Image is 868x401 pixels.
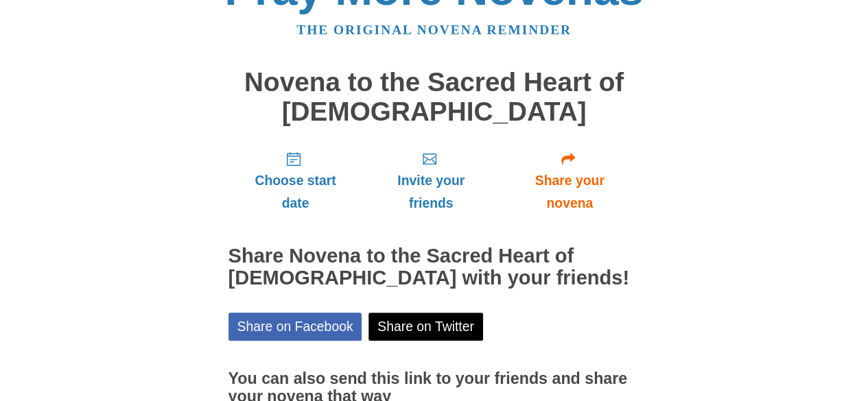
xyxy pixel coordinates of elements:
a: Share on Twitter [368,313,483,341]
span: Share your novena [513,169,626,215]
a: Share your novena [500,140,640,221]
a: Invite your friends [362,140,499,221]
h1: Novena to the Sacred Heart of [DEMOGRAPHIC_DATA] [228,68,640,126]
a: Choose start date [228,140,363,221]
a: Share on Facebook [228,313,362,341]
a: The original novena reminder [296,23,572,37]
span: Invite your friends [376,169,485,215]
span: Choose start date [242,169,349,215]
h2: Share Novena to the Sacred Heart of [DEMOGRAPHIC_DATA] with your friends! [228,245,640,289]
